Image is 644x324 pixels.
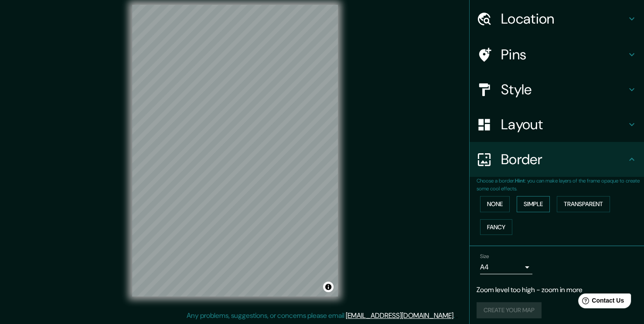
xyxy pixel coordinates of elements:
div: A4 [480,260,532,274]
h4: Location [501,10,627,28]
h4: Pins [501,46,627,63]
h4: Layout [501,116,627,133]
b: Hint [515,177,525,184]
h4: Border [501,151,627,168]
div: Layout [470,107,644,142]
div: Border [470,142,644,177]
p: Choose a border. : you can make layers of the frame opaque to create some cool effects. [477,177,644,193]
div: Style [470,72,644,107]
button: Transparent [557,196,610,212]
button: None [480,196,510,212]
canvas: Map [132,5,338,296]
iframe: Help widget launcher [566,290,634,314]
p: Zoom level too high - zoom in more [477,285,637,295]
div: . [455,310,456,321]
div: Pins [470,37,644,72]
label: Size [480,253,489,260]
a: [EMAIL_ADDRESS][DOMAIN_NAME] [346,311,453,320]
p: Any problems, suggestions, or concerns please email . [187,310,455,321]
button: Toggle attribution [323,282,334,292]
button: Fancy [480,219,512,235]
h4: Style [501,81,627,98]
div: . [456,310,458,321]
button: Simple [517,196,550,212]
div: Location [470,1,644,36]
